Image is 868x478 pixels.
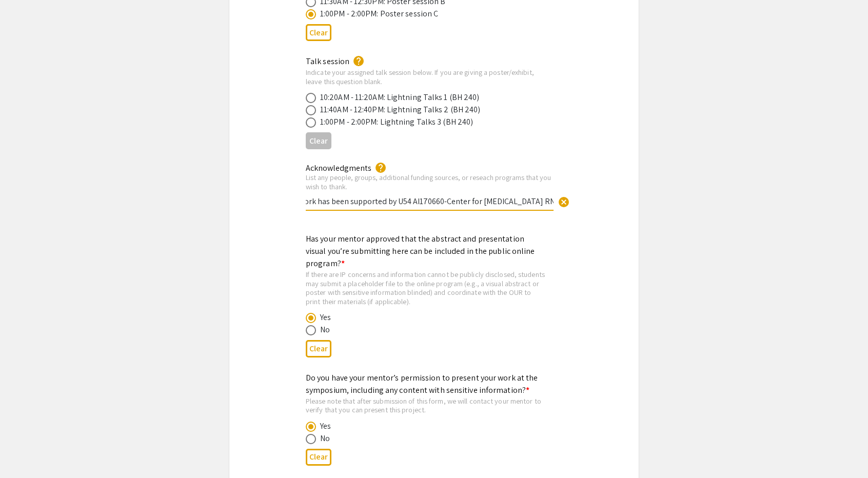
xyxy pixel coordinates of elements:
button: Clear [306,340,331,357]
button: Clear [306,24,331,41]
mat-label: Acknowledgments [306,163,371,173]
div: 1:00PM - 2:00PM: Poster session C [320,8,438,20]
input: Type Here [306,196,554,207]
div: List any people, groups, additional funding sources, or reseach programs that you wish to thank. [306,173,554,191]
mat-label: Has your mentor approved that the abstract and presentation visual you’re submitting here can be ... [306,233,535,269]
mat-label: Do you have your mentor’s permission to present your work at the symposium, including any content... [306,372,538,395]
button: Clear [554,191,574,212]
mat-icon: help [352,55,365,67]
div: Please note that after submission of this form, we will contact your mentor to verify that you ca... [306,396,546,414]
div: Yes [320,311,331,324]
mat-label: Talk session [306,56,349,67]
div: 11:40AM - 12:40PM: Lightning Talks 2 (BH 240) [320,104,481,116]
div: If there are IP concerns and information cannot be publicly disclosed, students may submit a plac... [306,270,546,306]
div: 10:20AM - 11:20AM: Lightning Talks 1 (BH 240) [320,91,480,104]
button: Clear [306,449,331,466]
span: cancel [558,196,570,208]
div: Yes [320,420,331,432]
mat-icon: help [374,162,387,174]
div: 1:00PM - 2:00PM: Lightning Talks 3 (BH 240) [320,116,473,128]
iframe: Chat [8,432,44,470]
div: Indicate your assigned talk session below. If you are giving a poster/exhibit, leave this questio... [306,68,546,86]
div: No [320,432,330,445]
div: No [320,324,330,336]
button: Clear [306,132,331,149]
